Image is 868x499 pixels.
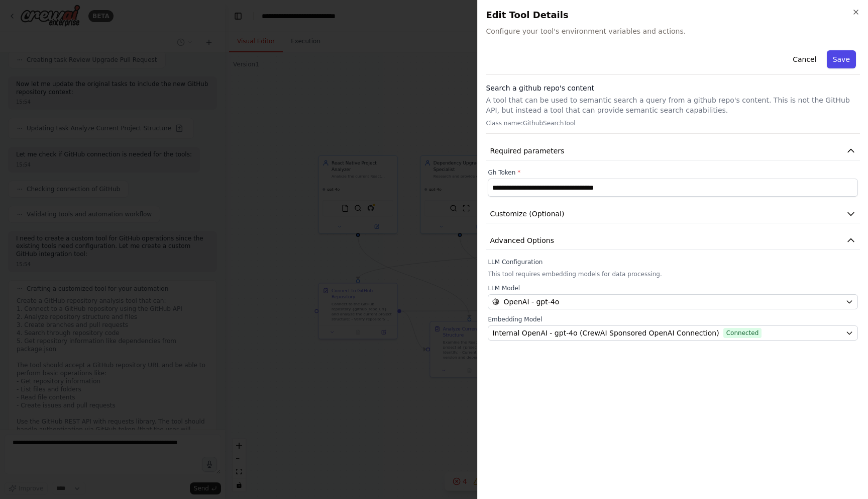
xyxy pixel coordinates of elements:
[490,209,564,219] span: Customize (Optional)
[488,270,858,278] p: This tool requires embedding models for data processing.
[827,50,856,68] button: Save
[787,50,822,68] button: Cancel
[488,315,858,323] label: Embedding Model
[486,95,860,115] p: A tool that can be used to semantic search a query from a github repo's content. This is not the ...
[486,119,860,127] p: Class name: GithubSearchTool
[486,26,860,36] span: Configure your tool's environment variables and actions.
[503,297,559,307] span: OpenAI - gpt-4o
[492,328,719,338] span: Internal OpenAI - gpt-4o (CrewAI Sponsored OpenAI Connection)
[486,83,860,93] h3: Search a github repo's content
[488,325,858,341] button: Internal OpenAI - gpt-4o (CrewAI Sponsored OpenAI Connection)Connected
[486,231,860,250] button: Advanced Options
[488,294,858,309] button: OpenAI - gpt-4o
[486,8,860,22] h2: Edit Tool Details
[486,205,860,223] button: Customize (Optional)
[490,235,554,245] span: Advanced Options
[490,146,564,156] span: Required parameters
[488,169,858,177] label: Gh Token
[486,142,860,160] button: Required parameters
[488,258,858,266] label: LLM Configuration
[488,284,858,292] label: LLM Model
[723,328,762,338] span: Connected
